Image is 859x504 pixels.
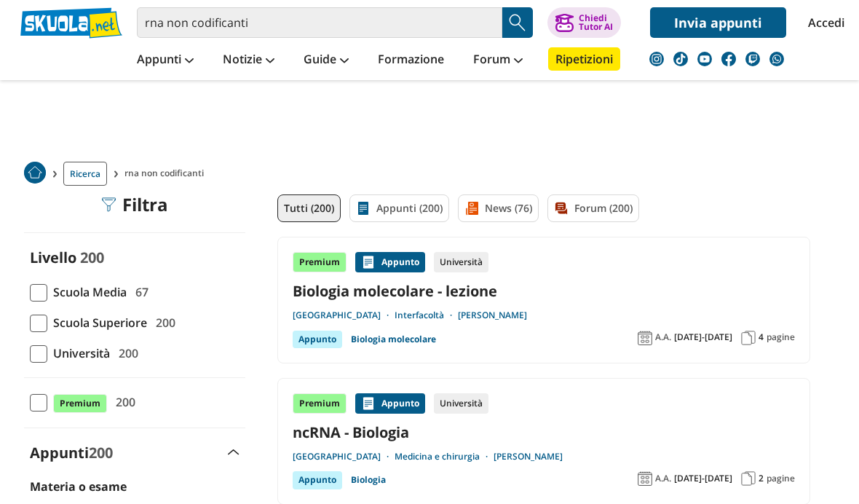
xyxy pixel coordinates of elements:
img: Appunti contenuto [361,396,376,411]
a: Biologia molecolare [351,331,436,348]
div: Premium [293,393,347,414]
img: instagram [649,52,664,66]
a: [GEOGRAPHIC_DATA] [293,310,395,321]
a: Accedi [808,7,839,38]
div: Appunto [293,331,342,348]
span: pagine [767,331,795,343]
div: Università [434,393,488,414]
img: Pagine [741,471,756,486]
a: [GEOGRAPHIC_DATA] [293,451,395,462]
span: 200 [150,313,175,332]
a: [PERSON_NAME] [494,451,563,462]
img: WhatsApp [769,52,784,66]
label: Livello [30,248,76,267]
div: Appunto [293,471,342,489]
span: [DATE]-[DATE] [674,473,732,484]
img: Appunti contenuto [361,255,376,269]
a: Tutti (200) [277,194,341,222]
img: twitch [745,52,760,66]
a: Ripetizioni [548,47,620,71]
img: Appunti filtro contenuto [356,201,371,216]
span: 200 [80,248,104,267]
img: Cerca appunti, riassunti o versioni [507,12,529,34]
span: Scuola Media [47,283,127,302]
a: Biologia molecolare - lezione [293,281,795,301]
span: 200 [89,443,113,462]
span: [DATE]-[DATE] [674,331,732,343]
span: Scuola Superiore [47,313,147,332]
img: Apri e chiudi sezione [228,449,240,455]
img: facebook [721,52,736,66]
a: News (76) [458,194,539,222]
div: Filtra [102,194,168,215]
img: Filtra filtri mobile [102,197,116,212]
a: Home [24,162,46,186]
span: 4 [759,331,764,343]
a: Appunti (200) [349,194,449,222]
a: Formazione [374,47,448,74]
a: [PERSON_NAME] [458,310,527,321]
a: ncRNA - Biologia [293,422,795,442]
span: 2 [759,473,764,484]
a: Forum (200) [547,194,639,222]
a: Biologia [351,471,386,489]
div: Chiedi Tutor AI [579,14,613,31]
span: 200 [110,393,135,412]
img: News filtro contenuto [464,201,479,216]
a: Appunti [133,47,197,74]
img: Forum filtro contenuto [554,201,569,216]
a: Invia appunti [650,7,786,38]
a: Ricerca [63,162,107,186]
input: Cerca appunti, riassunti o versioni [137,7,502,38]
div: Premium [293,252,347,272]
span: Premium [53,394,107,413]
img: Pagine [741,331,756,345]
span: A.A. [655,331,671,343]
span: Università [47,344,110,363]
label: Materia o esame [30,479,127,495]
a: Medicina e chirurgia [395,451,494,462]
label: Appunti [30,443,113,462]
button: Search Button [502,7,533,38]
img: youtube [697,52,712,66]
img: tiktok [673,52,688,66]
span: rna non codificanti [124,162,210,186]
span: pagine [767,473,795,484]
button: ChiediTutor AI [547,7,621,38]
img: Anno accademico [638,471,652,486]
div: Appunto [355,252,425,272]
span: 67 [130,283,149,302]
span: A.A. [655,473,671,484]
div: Appunto [355,393,425,414]
a: Notizie [219,47,278,74]
a: Forum [470,47,526,74]
a: Guide [300,47,352,74]
img: Home [24,162,46,184]
div: Università [434,252,488,272]
span: 200 [113,344,138,363]
img: Anno accademico [638,331,652,345]
a: Interfacoltà [395,310,458,321]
